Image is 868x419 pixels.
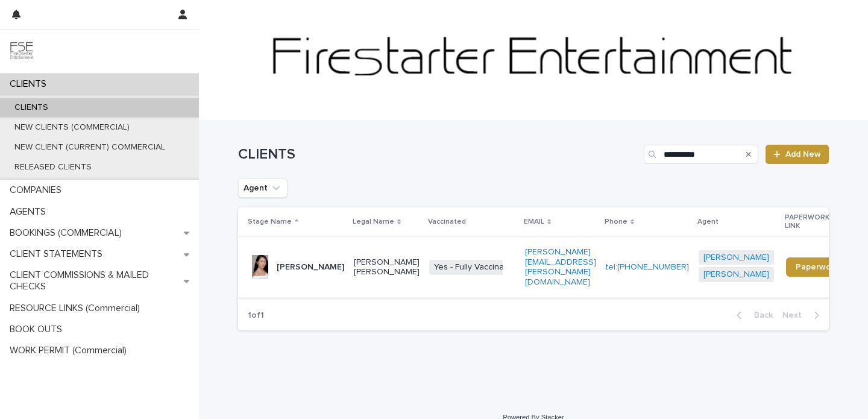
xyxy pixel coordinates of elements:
p: Legal Name [353,215,394,228]
h1: CLIENTS [238,146,639,163]
p: WORK PERMIT (Commercial) [5,345,136,356]
p: Agent [697,215,719,228]
p: BOOK OUTS [5,324,72,335]
span: Yes - Fully Vaccinated [429,260,521,275]
span: Back [747,311,773,320]
p: Vaccinated [428,215,466,228]
span: Add New [785,150,821,159]
p: NEW CLIENTS (COMMERCIAL) [5,122,139,133]
a: tel:[PHONE_NUMBER] [606,263,689,271]
input: Search [644,145,758,164]
p: PAPERWORK LINK [785,211,841,233]
p: CLIENT STATEMENTS [5,248,112,260]
p: RESOURCE LINKS (Commercial) [5,303,149,314]
p: AGENTS [5,206,55,218]
p: Stage Name [248,215,292,228]
button: Back [727,310,778,321]
p: EMAIL [524,215,544,228]
a: [PERSON_NAME] [703,253,769,263]
p: NEW CLIENT (CURRENT) COMMERCIAL [5,142,175,153]
img: 9JgRvJ3ETPGCJDhvPVA5 [10,39,34,63]
a: Paperwork [786,257,848,277]
button: Agent [238,178,288,198]
a: [PERSON_NAME][EMAIL_ADDRESS][PERSON_NAME][DOMAIN_NAME] [525,248,596,286]
button: Next [778,310,829,321]
span: Paperwork [796,263,838,271]
p: BOOKINGS (COMMERCIAL) [5,227,131,239]
span: Next [782,311,809,320]
p: CLIENT COMMISSIONS & MAILED CHECKS [5,269,184,292]
p: [PERSON_NAME] [PERSON_NAME] [354,257,420,278]
p: Phone [605,215,627,228]
p: 1 of 1 [238,301,274,330]
tr: [PERSON_NAME][PERSON_NAME] [PERSON_NAME]Yes - Fully Vaccinated[PERSON_NAME][EMAIL_ADDRESS][PERSON... [238,237,867,297]
a: Add New [766,145,829,164]
a: [PERSON_NAME] [703,269,769,280]
p: RELEASED CLIENTS [5,162,101,172]
p: CLIENTS [5,78,56,90]
p: COMPANIES [5,184,71,196]
p: CLIENTS [5,102,58,113]
p: [PERSON_NAME] [277,262,344,273]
